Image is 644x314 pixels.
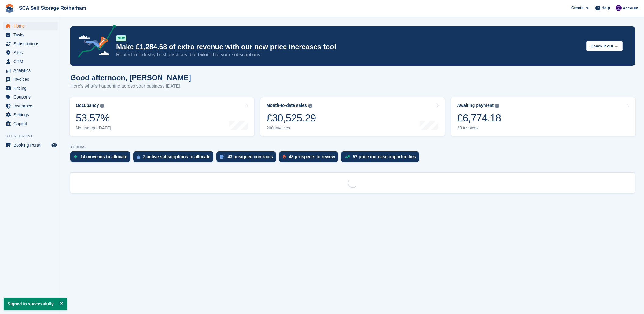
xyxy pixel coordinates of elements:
a: menu [3,31,58,39]
a: Preview store [50,141,58,149]
a: menu [3,66,58,75]
span: Capital [13,119,50,128]
button: Check it out → [586,41,623,51]
img: icon-info-grey-7440780725fd019a000dd9b08b2336e03edf1995a4989e88bcd33f0948082b44.svg [100,104,104,108]
div: 53.57% [76,112,111,124]
p: Here's what's happening across your business [DATE] [70,83,191,90]
span: Subscriptions [13,39,50,48]
span: Insurance [13,102,50,110]
div: £6,774.18 [457,112,501,124]
p: ACTIONS [70,145,635,149]
a: menu [3,110,58,119]
div: 38 invoices [457,125,501,131]
span: Storefront [6,133,61,139]
a: menu [3,84,58,92]
div: 200 invoices [267,125,316,131]
a: 2 active subscriptions to allocate [133,151,216,165]
img: icon-info-grey-7440780725fd019a000dd9b08b2336e03edf1995a4989e88bcd33f0948082b44.svg [308,104,312,108]
a: Month-to-date sales £30,525.29 200 invoices [260,97,445,136]
div: £30,525.29 [267,112,316,124]
p: Rooted in industry best practices, but tailored to your subscriptions. [116,51,581,58]
div: Month-to-date sales [267,103,307,108]
img: Kelly Neesham [616,5,622,11]
span: Sites [13,48,50,57]
span: Analytics [13,66,50,75]
a: 14 move ins to allocate [70,151,133,165]
a: menu [3,102,58,110]
a: Awaiting payment £6,774.18 38 invoices [451,97,635,136]
span: Home [13,22,50,30]
a: menu [3,93,58,101]
a: SCA Self Storage Rotherham [17,3,89,13]
span: Tasks [13,31,50,39]
img: stora-icon-8386f47178a22dfd0bd8f6a31ec36ba5ce8667c1dd55bd0f319d3a0aa187defe.svg [5,4,14,13]
span: Invoices [13,75,50,84]
img: price_increase_opportunities-93ffe204e8149a01c8c9dc8f82e8f89637d9d84a8eef4429ea346261dce0b2c0.svg [345,155,350,158]
div: Awaiting payment [457,103,494,108]
span: Help [602,5,610,11]
span: Settings [13,110,50,119]
a: menu [3,141,58,149]
a: 43 unsigned contracts [216,151,279,165]
div: 14 move ins to allocate [80,154,127,159]
span: Pricing [13,84,50,92]
div: 43 unsigned contracts [227,154,273,159]
span: CRM [13,57,50,66]
img: price-adjustments-announcement-icon-8257ccfd72463d97f412b2fc003d46551f7dbcb40ab6d574587a9cd5c0d94... [73,25,116,60]
img: icon-info-grey-7440780725fd019a000dd9b08b2336e03edf1995a4989e88bcd33f0948082b44.svg [495,104,499,108]
img: move_ins_to_allocate_icon-fdf77a2bb77ea45bf5b3d319d69a93e2d87916cf1d5bf7949dd705db3b84f3ca.svg [74,155,77,159]
span: Create [571,5,583,11]
a: 57 price increase opportunities [341,151,422,165]
div: Occupancy [76,103,99,108]
a: menu [3,57,58,66]
p: Make £1,284.68 of extra revenue with our new price increases tool [116,43,581,51]
span: Account [623,5,638,11]
div: No change [DATE] [76,125,111,131]
h1: Good afternoon, [PERSON_NAME] [70,73,191,82]
a: menu [3,48,58,57]
a: menu [3,75,58,84]
span: Coupons [13,93,50,101]
p: Signed in successfully. [4,298,67,310]
a: 48 prospects to review [279,151,341,165]
a: Occupancy 53.57% No change [DATE] [70,97,254,136]
div: 57 price increase opportunities [353,154,416,159]
div: NEW [116,35,126,41]
img: prospect-51fa495bee0391a8d652442698ab0144808aea92771e9ea1ae160a38d050c398.svg [283,155,286,159]
div: 2 active subscriptions to allocate [143,154,210,159]
a: menu [3,119,58,128]
a: menu [3,22,58,30]
span: Booking Portal [13,141,50,149]
div: 48 prospects to review [289,154,335,159]
img: contract_signature_icon-13c848040528278c33f63329250d36e43548de30e8caae1d1a13099fd9432cc5.svg [220,155,224,159]
a: menu [3,39,58,48]
img: active_subscription_to_allocate_icon-d502201f5373d7db506a760aba3b589e785aa758c864c3986d89f69b8ff3... [137,155,140,159]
